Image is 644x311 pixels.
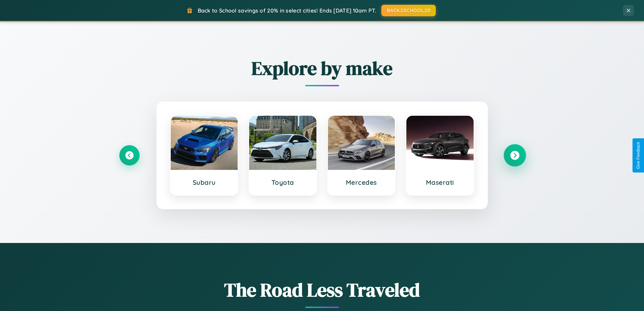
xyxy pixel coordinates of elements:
[636,142,641,169] div: Give Feedback
[381,5,436,16] button: BACK2SCHOOL20
[335,178,388,186] h3: Mercedes
[256,178,310,186] h3: Toyota
[119,55,525,81] h2: Explore by make
[198,7,376,14] span: Back to School savings of 20% in select cities! Ends [DATE] 10am PT.
[413,178,467,186] h3: Maserati
[177,178,231,186] h3: Subaru
[119,277,525,303] h1: The Road Less Traveled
